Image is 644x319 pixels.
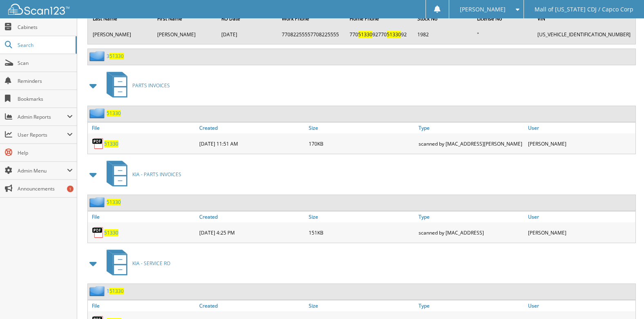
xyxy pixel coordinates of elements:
[307,300,416,311] a: Size
[92,137,104,150] img: PDF.png
[132,260,170,267] span: KIA - SERVICE RO
[88,211,197,222] a: File
[526,211,635,222] a: User
[526,135,635,152] div: [PERSON_NAME]
[132,82,170,89] span: PARTS INVOICES
[18,42,71,49] span: Search
[18,24,73,31] span: Cabinets
[197,300,307,311] a: Created
[217,10,276,27] th: RO Date
[526,300,635,311] a: User
[345,10,412,27] th: Home Phone
[417,224,526,241] div: scanned by [MAC_ADDRESS]
[526,122,635,133] a: User
[109,53,124,60] span: 51330
[107,110,121,117] a: 51330
[67,186,74,192] div: 1
[109,288,124,295] span: 51330
[535,7,633,12] span: Mall of [US_STATE] CDJ / Capco Corp
[197,224,307,241] div: [DATE] 4:25 PM
[307,211,416,222] a: Size
[18,113,67,120] span: Admin Reports
[417,122,526,133] a: Type
[358,31,372,38] span: 51330
[153,28,217,41] td: [PERSON_NAME]
[526,224,635,241] div: [PERSON_NAME]
[18,149,73,156] span: Help
[18,95,73,102] span: Bookmarks
[417,300,526,311] a: Type
[102,158,181,191] a: KIA - PARTS INVOICES
[533,28,635,41] td: [US_VEHICLE_IDENTIFICATION_NUMBER]
[132,171,181,178] span: KIA - PARTS INVOICES
[107,288,124,295] a: 151330
[89,28,152,41] td: [PERSON_NAME]
[417,211,526,222] a: Type
[413,10,472,27] th: Stock No
[18,167,67,174] span: Admin Menu
[104,229,118,236] a: 51330
[102,69,170,102] a: PARTS INVOICES
[417,135,526,152] div: scanned by [MAC_ADDRESS][PERSON_NAME]
[102,247,170,279] a: KIA - SERVICE RO
[89,108,107,118] img: folder2.png
[89,197,107,207] img: folder2.png
[104,140,118,147] a: 51330
[8,4,69,15] img: scan123-logo-white.svg
[197,122,307,133] a: Created
[89,51,107,61] img: folder2.png
[473,28,533,41] td: "
[473,10,533,27] th: License No
[197,211,307,222] a: Created
[197,135,307,152] div: [DATE] 11:51 AM
[107,199,121,206] a: 51330
[307,224,416,241] div: 151KB
[88,122,197,133] a: File
[278,28,345,41] td: 77082255557708225555
[89,286,107,296] img: folder2.png
[89,10,152,27] th: Last Name
[460,7,506,12] span: [PERSON_NAME]
[533,10,635,27] th: VIN
[92,226,104,239] img: PDF.png
[278,10,345,27] th: Work Phone
[153,10,217,27] th: First Name
[413,28,472,41] td: 1982
[88,300,197,311] a: File
[18,131,67,138] span: User Reports
[387,31,401,38] span: 51330
[307,135,416,152] div: 170KB
[18,78,73,84] span: Reminders
[345,28,412,41] td: 770 92770 92
[217,28,276,41] td: [DATE]
[18,60,73,66] span: Scan
[18,185,73,192] span: Announcements
[107,53,124,60] a: 351330
[307,122,416,133] a: Size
